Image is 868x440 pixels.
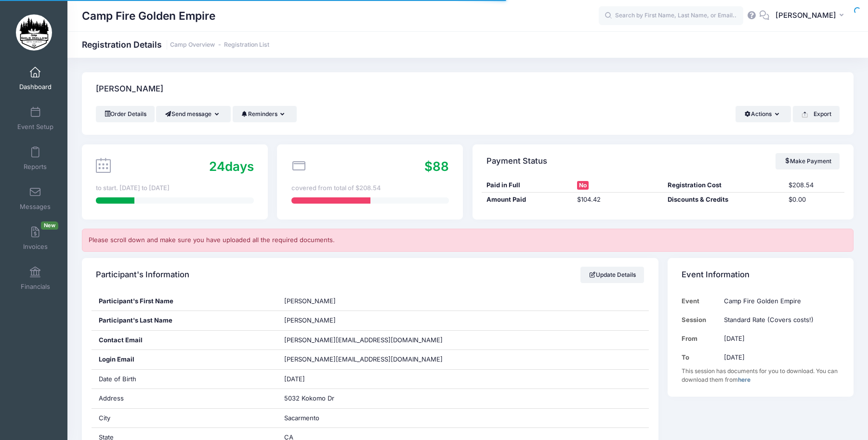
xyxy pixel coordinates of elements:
[284,355,443,364] span: [PERSON_NAME][EMAIL_ADDRESS][DOMAIN_NAME]
[41,221,58,230] span: New
[19,83,52,91] span: Dashboard
[682,311,719,329] td: Session
[20,203,51,211] span: Messages
[577,181,589,190] span: No
[487,147,547,175] h4: Payment Status
[209,157,254,176] div: days
[209,159,225,174] span: 24
[284,394,334,402] span: 5032 Kokomo Dr
[663,181,784,190] div: Registration Cost
[784,195,844,205] div: $0.00
[92,292,277,311] div: Participant's First Name
[92,370,277,389] div: Date of Birth
[13,221,58,255] a: InvoicesNew
[719,311,840,329] td: Standard Rate (Covers costs!)
[482,195,572,205] div: Amount Paid
[682,329,719,348] td: From
[16,14,52,51] img: Camp Fire Golden Empire
[424,159,449,174] span: $88
[284,316,336,324] span: [PERSON_NAME]
[284,336,443,344] span: [PERSON_NAME][EMAIL_ADDRESS][DOMAIN_NAME]
[719,348,840,367] td: [DATE]
[224,41,269,49] a: Registration List
[682,367,839,384] div: This session has documents for you to download. You can download them from
[284,297,336,305] span: [PERSON_NAME]
[719,329,840,348] td: [DATE]
[92,389,277,408] div: Address
[769,5,854,27] button: [PERSON_NAME]
[736,106,791,122] button: Actions
[291,183,449,193] div: covered from total of $208.54
[284,375,305,383] span: [DATE]
[738,376,750,383] a: here
[719,292,840,311] td: Camp Fire Golden Empire
[13,261,58,295] a: Financials
[776,153,840,169] a: Make Payment
[96,261,189,288] h4: Participant's Information
[682,348,719,367] td: To
[13,62,58,95] a: Dashboard
[482,181,572,190] div: Paid in Full
[96,76,163,103] h4: [PERSON_NAME]
[13,181,58,215] a: Messages
[82,5,215,27] h1: Camp Fire Golden Empire
[284,414,319,422] span: Sacarmento
[92,350,277,369] div: Login Email
[21,283,50,291] span: Financials
[599,6,743,26] input: Search by First Name, Last Name, or Email...
[92,331,277,350] div: Contact Email
[96,183,253,193] div: to start. [DATE] to [DATE]
[92,311,277,330] div: Participant's Last Name
[13,142,58,175] a: Reports
[663,195,784,205] div: Discounts & Credits
[682,261,750,288] h4: Event Information
[13,102,58,135] a: Event Setup
[82,229,854,252] div: Please scroll down and make sure you have uploaded all the required documents.
[82,39,269,50] h1: Registration Details
[784,181,844,190] div: $208.54
[170,41,215,49] a: Camp Overview
[580,267,644,283] a: Update Details
[92,409,277,428] div: City
[233,106,297,122] button: Reminders
[682,292,719,311] td: Event
[17,123,53,131] span: Event Setup
[776,10,836,21] span: [PERSON_NAME]
[24,163,47,171] span: Reports
[23,243,48,251] span: Invoices
[96,106,155,122] a: Order Details
[793,106,840,122] button: Export
[572,195,663,205] div: $104.42
[156,106,231,122] button: Send message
